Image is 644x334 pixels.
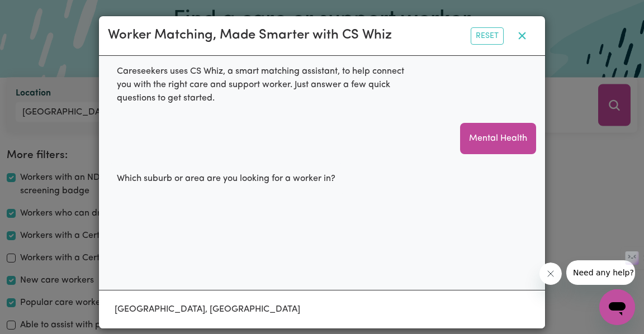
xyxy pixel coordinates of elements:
button: Reset [471,27,504,45]
iframe: Message from company [566,260,635,285]
div: Worker Matching, Made Smarter with CS Whiz [108,26,392,46]
iframe: Close message [539,263,562,285]
div: Which suburb or area are you looking for a worker in? [108,163,344,194]
input: Enter a suburb [108,299,536,319]
div: Careseekers uses CS Whiz, a smart matching assistant, to help connect you with the right care and... [108,56,429,114]
div: Mental Health [460,123,536,154]
iframe: Button to launch messaging window [599,289,635,325]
